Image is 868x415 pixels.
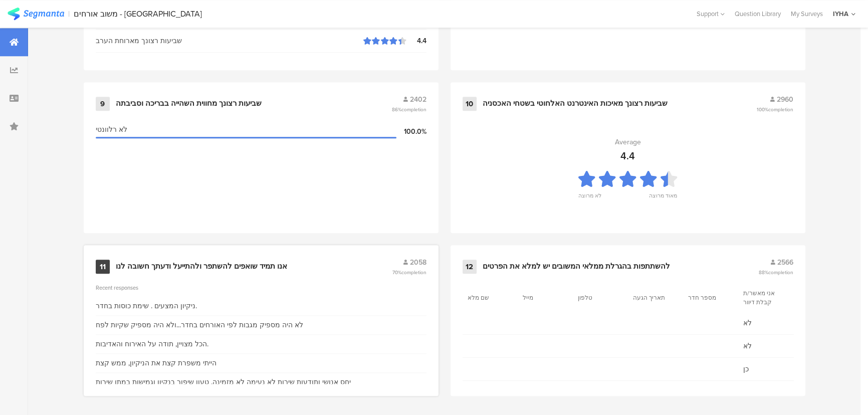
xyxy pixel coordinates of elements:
div: הכל מצויין, תודה על האירוח והאדיבות. [96,339,208,349]
section: שם מלא [468,293,513,302]
div: IYHA [833,9,848,19]
span: כן [743,364,788,374]
div: הייתי משפרת קצת את הניקיון, ממש קצת [96,358,216,368]
span: לא [743,341,788,351]
div: Average [615,137,641,147]
div: 4.4 [406,36,426,46]
a: My Surveys [786,9,828,19]
section: אני מאשר/ת קבלת דיוור [743,289,788,307]
div: 11 [96,260,110,274]
div: Recent responses [96,284,426,292]
span: completion [401,269,426,276]
div: יחס אנושי ותודעות שירות לא נעימה לא מזמינה, טעון שיפור בנקיון וגמישות במתן שירות [96,377,351,387]
div: לא מרוצה [578,191,601,205]
span: 2566 [777,257,793,268]
section: טלפון [578,293,623,302]
div: לא היה מספיק מגבות לפי האורחים בחדר...ולא היה מספיק שקיות לפח [96,320,303,330]
span: 2960 [777,94,793,105]
div: | [68,8,70,20]
section: מייל [523,293,568,302]
span: completion [401,106,426,113]
div: שביעות רצונך מאיכות האינטרנט האלחוטי בשטחי האכסניה [483,99,668,109]
div: שביעות רצונך מארוחת הערב [96,36,363,46]
div: ניקיון המצעים . שימת כוסות בחדר. [96,301,197,311]
section: מספר חדר [688,293,733,302]
span: completion [768,269,793,276]
span: לא רלוונטי [96,124,127,135]
span: 88% [759,269,793,276]
div: Support [697,6,725,22]
span: 100% [757,106,793,113]
section: תאריך הגעה [633,293,678,302]
div: שביעות רצונך מחווית השהייה בבריכה וסביבתה [116,99,262,109]
div: 100.0% [396,126,426,137]
div: 4.4 [620,148,635,163]
div: מאוד מרוצה [649,191,677,205]
span: לא [743,318,788,328]
a: Question Library [730,9,786,19]
span: 86% [392,106,426,113]
div: 10 [463,97,477,111]
div: משוב אורחים - [GEOGRAPHIC_DATA] [74,9,202,19]
div: 12 [463,260,477,274]
div: אנו תמיד שואפים להשתפר ולהתייעל ודעתך חשובה לנו [116,262,287,272]
img: segmanta logo [8,8,64,20]
span: 2058 [410,257,426,268]
span: 70% [392,269,426,276]
div: להשתתפות בהגרלת ממלאי המשובים יש למלא את הפרטים [483,262,670,272]
span: completion [768,106,793,113]
div: 9 [96,97,110,111]
span: 2402 [410,94,426,105]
